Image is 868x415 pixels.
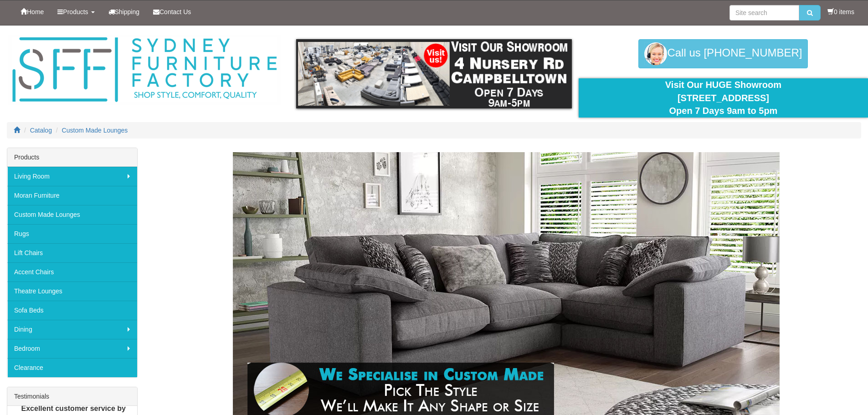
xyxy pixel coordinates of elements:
[102,0,147,23] a: Shipping
[8,35,281,105] img: Sydney Furniture Factory
[7,167,137,186] a: Living Room
[7,358,137,377] a: Clearance
[51,0,101,23] a: Products
[7,205,137,224] a: Custom Made Lounges
[7,148,137,167] div: Products
[7,243,137,262] a: Lift Chairs
[27,8,44,15] span: Home
[159,8,191,15] span: Contact Us
[146,0,198,23] a: Contact Us
[7,262,137,282] a: Accent Chairs
[30,127,52,134] a: Catalog
[7,282,137,301] a: Theatre Lounges
[586,78,861,118] div: Visit Our HUGE Showroom [STREET_ADDRESS] Open 7 Days 9am to 5pm
[14,0,51,23] a: Home
[296,39,572,108] img: showroom.gif
[7,320,137,339] a: Dining
[63,8,88,15] span: Products
[7,339,137,358] a: Bedroom
[7,387,137,406] div: Testimonials
[7,224,137,243] a: Rugs
[115,8,140,15] span: Shipping
[827,7,854,16] li: 0 items
[7,186,137,205] a: Moran Furniture
[7,301,137,320] a: Sofa Beds
[729,5,799,20] input: Site search
[62,127,128,134] a: Custom Made Lounges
